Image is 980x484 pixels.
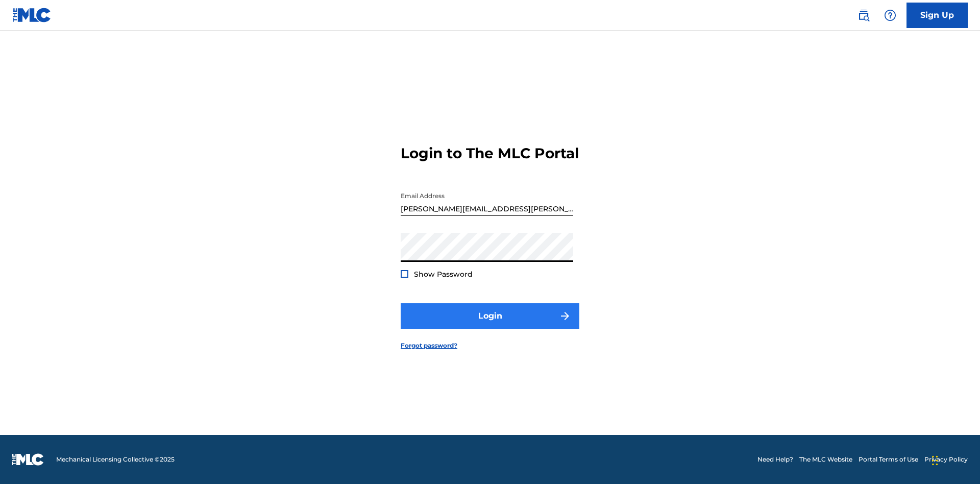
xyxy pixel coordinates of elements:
img: search [857,9,870,21]
iframe: Chat Widget [929,435,980,484]
a: The MLC Website [799,455,852,464]
button: Login [401,303,579,329]
img: help [884,9,896,21]
div: Drag [932,445,938,476]
a: Portal Terms of Use [859,455,918,464]
a: Public Search [853,5,874,26]
a: Forgot password? [401,341,457,350]
a: Need Help? [757,455,793,464]
h3: Login to The MLC Portal [401,144,579,162]
a: Privacy Policy [924,455,968,464]
img: logo [12,453,44,466]
div: Help [880,5,900,26]
img: MLC Logo [12,8,52,22]
img: f7272a7cc735f4ea7f67.svg [559,310,571,322]
a: Sign Up [906,3,968,28]
span: Mechanical Licensing Collective © 2025 [56,455,175,464]
span: Show Password [414,270,473,279]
